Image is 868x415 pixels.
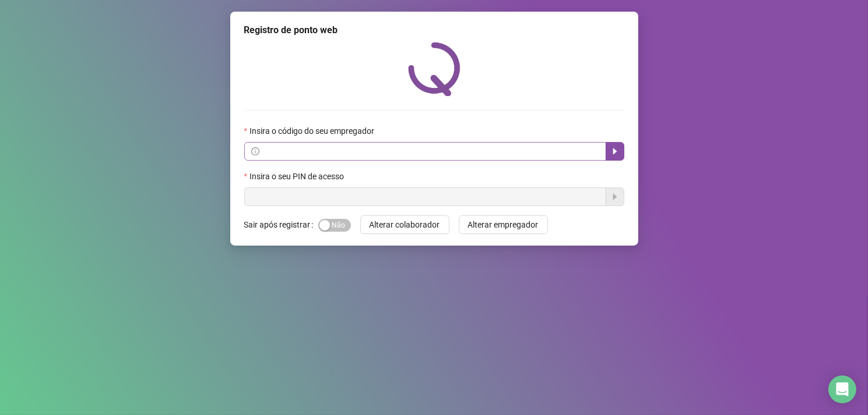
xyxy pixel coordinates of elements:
span: Alterar colaborador [370,218,440,231]
span: Alterar empregador [468,218,539,231]
span: info-circle [251,147,259,155]
div: Open Intercom Messenger [828,375,856,403]
button: Alterar colaborador [360,215,449,234]
label: Sair após registrar [244,215,318,234]
label: Insira o seu PIN de acesso [244,170,352,183]
button: Alterar empregador [459,215,548,234]
span: caret-right [610,147,620,156]
div: Registro de ponto web [244,23,624,37]
img: QRPoint [408,42,461,96]
label: Insira o código do seu empregador [244,125,382,137]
